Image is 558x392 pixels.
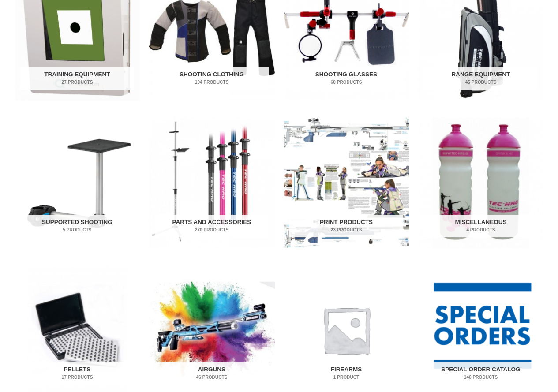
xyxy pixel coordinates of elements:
[155,362,269,385] h2: Airguns
[149,117,275,248] img: Parts and Accessories
[418,117,544,248] img: Miscellaneous
[155,374,269,381] mark: 46 Products
[424,374,538,381] mark: 146 Products
[289,227,403,233] mark: 23 Products
[155,67,269,90] h2: Shooting Clothing
[289,79,403,86] mark: 60 Products
[424,362,538,385] h2: Special Order Catalog
[20,374,134,381] mark: 17 Products
[20,67,134,90] h2: Training Equipment
[289,67,403,90] h2: Shooting Glasses
[424,215,538,238] h2: Miscellaneous
[418,117,544,248] a: Visit product category Miscellaneous
[15,117,140,248] img: Supported Shooting
[284,117,409,248] img: Print Products
[424,227,538,233] mark: 4 Products
[155,79,269,86] mark: 104 Products
[424,79,538,86] mark: 45 Products
[424,67,538,90] h2: Range Equipment
[20,227,134,233] mark: 5 Products
[155,215,269,238] h2: Parts and Accessories
[149,117,275,248] a: Visit product category Parts and Accessories
[20,215,134,238] h2: Supported Shooting
[289,215,403,238] h2: Print Products
[284,117,409,248] a: Visit product category Print Products
[289,374,403,381] mark: 1 Product
[20,79,134,86] mark: 27 Products
[15,117,140,248] a: Visit product category Supported Shooting
[155,227,269,233] mark: 270 Products
[289,362,403,385] h2: Firearms
[20,362,134,385] h2: Pellets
